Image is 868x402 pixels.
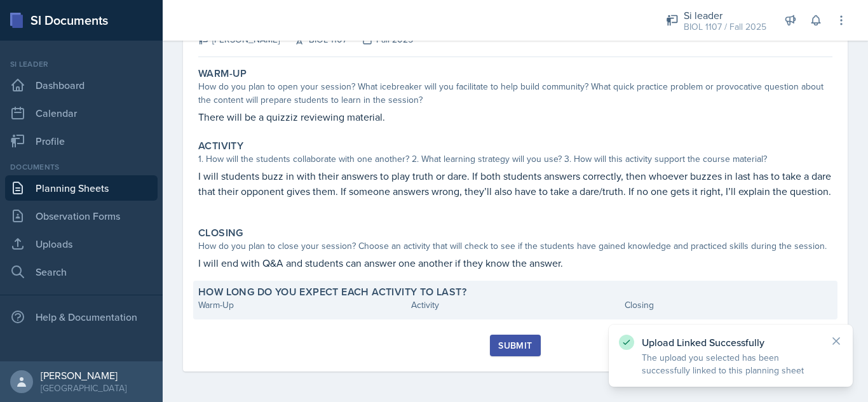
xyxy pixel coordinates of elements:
p: I will end with Q&A and students can answer one another if they know the answer. [198,255,832,271]
div: How do you plan to close your session? Choose an activity that will check to see if the students ... [198,239,832,253]
a: Profile [5,128,158,154]
p: There will be a quizziz reviewing material. [198,109,832,124]
label: Warm-Up [198,67,247,80]
div: Closing [625,298,832,312]
label: Activity [198,140,243,152]
div: Submit [498,340,532,351]
div: [GEOGRAPHIC_DATA] [41,382,126,394]
a: Uploads [5,231,158,257]
p: The upload you selected has been successfully linked to this planning sheet [642,351,820,377]
label: Closing [198,227,243,239]
div: Documents [5,161,158,173]
div: [PERSON_NAME] [41,369,126,382]
div: 1. How will the students collaborate with one another? 2. What learning strategy will you use? 3.... [198,152,832,166]
button: Submit [490,335,540,356]
p: I will students buzz in with their answers to play truth or dare. If both students answers correc... [198,168,832,199]
a: Dashboard [5,72,158,98]
a: Planning Sheets [5,175,158,201]
div: Activity [411,298,619,312]
div: How do you plan to open your session? What icebreaker will you facilitate to help build community... [198,80,832,107]
div: BIOL 1107 / Fall 2025 [684,20,766,34]
a: Search [5,259,158,285]
div: Si leader [684,8,766,23]
div: Si leader [5,58,158,70]
label: How long do you expect each activity to last? [198,286,466,298]
a: Observation Forms [5,203,158,229]
a: Calendar [5,100,158,126]
p: Upload Linked Successfully [642,336,820,349]
div: Help & Documentation [5,304,158,330]
div: Warm-Up [198,298,406,312]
